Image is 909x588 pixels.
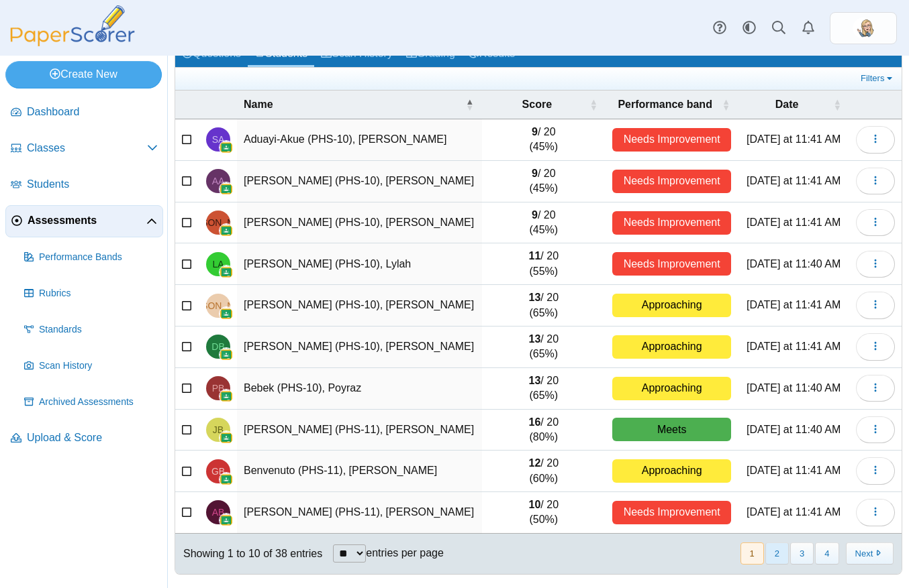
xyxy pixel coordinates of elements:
[466,91,474,119] span: Name : Activate to invert sorting
[211,467,225,476] span: Gianna Benvenuto (PHS-11)
[237,492,482,534] td: [PERSON_NAME] (PHS-11), [PERSON_NAME]
[39,396,158,409] span: Archived Assessments
[482,451,606,492] td: / 20 (60%)
[747,175,841,186] time: Sep 16, 2025 at 11:41 AM
[747,506,841,518] time: Sep 16, 2025 at 11:41 AM
[27,105,158,119] span: Dashboard
[747,217,841,228] time: Sep 16, 2025 at 11:41 AM
[39,287,158,300] span: Rubrics
[482,327,606,368] td: / 20 (65%)
[612,252,731,276] div: Needs Improvement
[482,368,606,410] td: / 20 (65%)
[482,119,606,161] td: / 20 (45%)
[739,542,894,565] nav: pagination
[5,97,163,129] a: Dashboard
[846,542,894,565] button: Next
[237,161,482,202] td: [PERSON_NAME] (PHS-10), [PERSON_NAME]
[19,386,163,418] a: Archived Assessments
[28,213,146,228] span: Assessments
[19,278,163,310] a: Rubrics
[529,292,541,303] b: 13
[212,508,225,517] span: Anthony Bost (PHS-11)
[747,258,841,270] time: Sep 16, 2025 at 11:40 AM
[618,99,712,110] span: Performance band
[765,542,789,565] button: 2
[237,285,482,327] td: [PERSON_NAME] (PHS-10), [PERSON_NAME]
[19,241,163,274] a: Performance Bands
[529,457,541,469] b: 12
[612,501,731,524] div: Needs Improvement
[612,211,731,235] div: Needs Improvement
[612,294,731,317] div: Approaching
[794,13,823,43] a: Alerts
[747,424,841,435] time: Sep 16, 2025 at 11:40 AM
[532,209,538,221] b: 9
[833,91,841,119] span: Date : Activate to sort
[237,202,482,244] td: [PERSON_NAME] (PHS-10), [PERSON_NAME]
[722,91,730,119] span: Performance band : Activate to sort
[612,418,731,441] div: Meets
[175,534,322,574] div: Showing 1 to 10 of 38 entries
[529,333,541,345] b: 13
[39,251,158,264] span: Performance Bands
[220,390,233,403] img: googleClassroom-logo.png
[482,285,606,327] td: / 20 (65%)
[237,243,482,285] td: [PERSON_NAME] (PHS-10), Lylah
[747,299,841,310] time: Sep 16, 2025 at 11:41 AM
[212,384,225,393] span: Poyraz Bebek (PHS-10)
[27,177,158,192] span: Students
[39,323,158,337] span: Standards
[220,141,233,154] img: googleClassroom-logo.png
[589,91,597,119] span: Score : Activate to sort
[529,416,541,428] b: 16
[19,350,163,382] a: Scan History
[482,243,606,285] td: / 20 (55%)
[775,99,799,110] span: Date
[747,382,841,394] time: Sep 16, 2025 at 11:40 AM
[27,141,147,156] span: Classes
[482,492,606,534] td: / 20 (50%)
[5,37,140,48] a: PaperScorer
[529,499,541,510] b: 10
[237,327,482,368] td: [PERSON_NAME] (PHS-10), [PERSON_NAME]
[19,314,163,346] a: Standards
[220,307,233,320] img: googleClassroom-logo.png
[857,72,898,85] a: Filters
[220,224,233,237] img: googleClassroom-logo.png
[213,425,224,434] span: Jack Belanger (PHS-11)
[220,182,233,196] img: googleClassroom-logo.png
[529,375,541,386] b: 13
[237,451,482,492] td: Benvenuto (PHS-11), [PERSON_NAME]
[179,301,256,310] span: Jowel Ayala-Hamblin (PHS-10)
[5,422,163,455] a: Upload & Score
[179,218,256,227] span: Jeremy Alicea (PHS-10)
[529,250,541,261] b: 11
[532,126,538,137] b: 9
[5,205,163,237] a: Assessments
[5,5,140,46] img: PaperScorer
[5,61,162,88] a: Create New
[212,135,225,144] span: Steven Aduayi-Akue (PHS-10)
[612,335,731,359] div: Approaching
[790,542,814,565] button: 3
[853,17,874,39] span: Emily Wasley
[212,259,224,269] span: Lylah Andrews (PHS-10)
[5,133,163,165] a: Classes
[244,99,273,110] span: Name
[815,542,839,565] button: 4
[220,431,233,445] img: googleClassroom-logo.png
[612,459,731,483] div: Approaching
[532,168,538,179] b: 9
[747,341,841,352] time: Sep 16, 2025 at 11:41 AM
[740,542,764,565] button: 1
[747,465,841,476] time: Sep 16, 2025 at 11:41 AM
[237,119,482,161] td: Aduayi-Akue (PHS-10), [PERSON_NAME]
[220,348,233,361] img: googleClassroom-logo.png
[237,368,482,410] td: Bebek (PHS-10), Poyraz
[366,547,444,558] label: entries per page
[482,202,606,244] td: / 20 (45%)
[482,161,606,202] td: / 20 (45%)
[5,169,163,201] a: Students
[482,410,606,451] td: / 20 (80%)
[747,133,841,145] time: Sep 16, 2025 at 11:41 AM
